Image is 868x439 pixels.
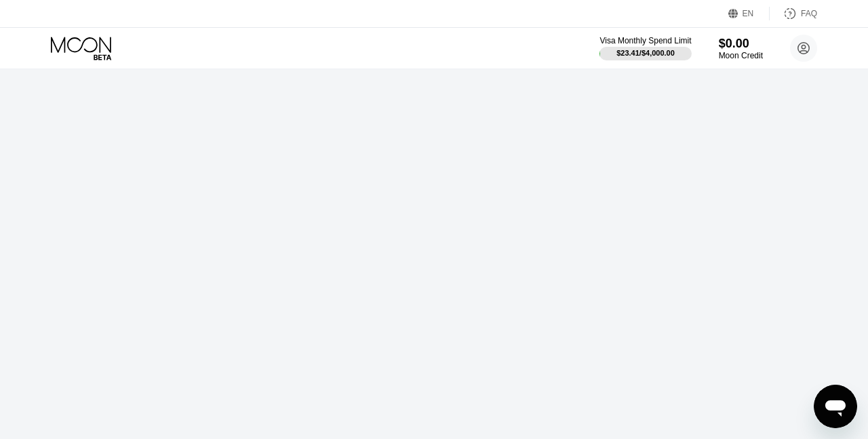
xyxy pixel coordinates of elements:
iframe: Button to launch messaging window [814,385,857,428]
div: Moon Credit [719,51,763,60]
div: $0.00Moon Credit [719,37,763,60]
div: FAQ [801,9,817,18]
div: EN [743,9,754,18]
div: EN [728,7,770,20]
div: $0.00 [719,37,763,51]
div: Visa Monthly Spend Limit$23.41/$4,000.00 [599,36,691,60]
div: Visa Monthly Spend Limit [599,36,691,45]
div: $23.41 / $4,000.00 [616,49,675,57]
div: FAQ [770,7,817,20]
